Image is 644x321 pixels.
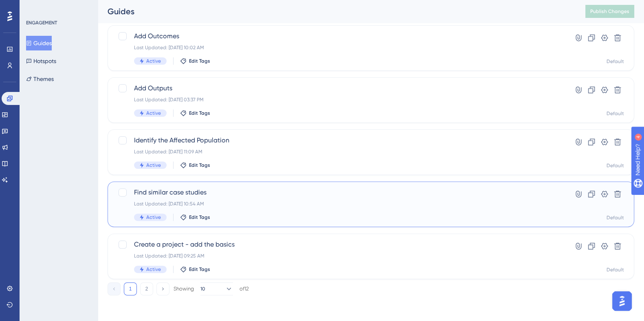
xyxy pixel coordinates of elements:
[108,6,565,17] div: Guides
[146,162,161,168] span: Active
[26,72,54,86] button: Themes
[26,36,52,50] button: Guides
[146,266,161,273] span: Active
[189,110,210,116] span: Edit Tags
[607,110,624,117] div: Default
[146,110,161,116] span: Active
[585,5,634,18] button: Publish Changes
[189,266,210,273] span: Edit Tags
[590,8,629,15] span: Publish Changes
[200,282,233,295] button: 10
[124,282,137,295] button: 1
[607,214,624,221] div: Default
[180,214,210,221] button: Edit Tags
[134,201,543,207] div: Last Updated: [DATE] 10:54 AM
[19,2,51,12] span: Need Help?
[134,83,543,93] span: Add Outputs
[134,96,543,103] div: Last Updated: [DATE] 03:37 PM
[607,162,624,169] div: Default
[200,286,205,292] span: 10
[610,289,634,313] iframe: UserGuiding AI Assistant Launcher
[26,54,56,68] button: Hotspots
[146,58,161,64] span: Active
[134,135,543,145] span: Identify the Affected Population
[140,282,153,295] button: 2
[134,44,543,51] div: Last Updated: [DATE] 10:02 AM
[134,188,543,197] span: Find similar case studies
[134,31,543,41] span: Add Outcomes
[189,58,210,64] span: Edit Tags
[189,162,210,168] span: Edit Tags
[146,214,161,221] span: Active
[180,58,210,64] button: Edit Tags
[134,148,543,155] div: Last Updated: [DATE] 11:09 AM
[57,4,59,11] div: 4
[607,266,624,273] div: Default
[189,214,210,221] span: Edit Tags
[134,240,543,249] span: Create a project - add the basics
[180,266,210,273] button: Edit Tags
[134,253,543,259] div: Last Updated: [DATE] 09:25 AM
[607,58,624,65] div: Default
[180,110,210,116] button: Edit Tags
[26,20,57,26] div: ENGAGEMENT
[174,285,194,293] div: Showing
[180,162,210,168] button: Edit Tags
[240,285,249,293] div: of 12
